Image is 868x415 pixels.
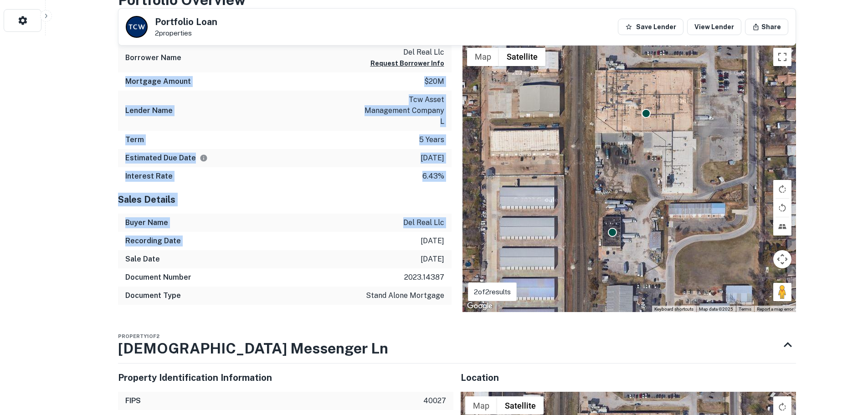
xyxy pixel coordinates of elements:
[125,395,141,406] h6: FIPS
[421,153,444,164] p: [DATE]
[125,236,181,246] h6: Recording Date
[773,283,791,301] button: Drag Pegman onto the map to open Street View
[155,17,217,26] h5: Portfolio Loan
[773,396,791,415] button: Toggle fullscreen view
[467,48,499,66] button: Show street map
[773,199,791,217] button: Rotate map counterclockwise
[654,306,693,313] button: Keyboard shortcuts
[497,396,544,415] button: Show satellite imagery
[125,105,173,116] h6: Lender Name
[424,76,444,87] p: $20m
[745,19,788,35] button: Share
[421,236,444,246] p: [DATE]
[125,171,173,182] h6: Interest Rate
[421,254,444,265] p: [DATE]
[125,272,191,283] h6: Document Number
[465,300,495,312] a: Open this area in Google Maps (opens a new window)
[118,327,796,363] div: Property1of2[DEMOGRAPHIC_DATA] Messenger Ln
[773,250,791,268] button: Map camera controls
[370,58,444,69] button: Request Borrower Info
[699,307,733,312] span: Map data ©2025
[366,290,444,301] p: stand alone mortgage
[370,47,444,58] p: del real llc
[118,371,453,384] h5: Property Identification Information
[419,134,444,145] p: 5 years
[125,290,181,301] h6: Document Type
[461,371,796,384] h5: Location
[200,154,208,162] svg: Estimate is based on a standard schedule for this type of loan.
[618,19,683,35] button: Save Lender
[155,29,217,37] p: 2 properties
[125,153,208,164] h6: Estimated Due Date
[118,338,388,359] h3: [DEMOGRAPHIC_DATA] Messenger Ln
[773,180,791,198] button: Rotate map clockwise
[822,342,868,386] iframe: Chat Widget
[465,300,495,312] img: Google
[773,48,791,66] button: Toggle fullscreen view
[125,134,144,145] h6: Term
[125,52,181,63] h6: Borrower Name
[465,396,497,415] button: Show street map
[404,272,444,283] p: 2023.14387
[423,395,446,406] p: 40027
[687,19,741,35] a: View Lender
[773,217,791,236] button: Tilt map
[125,217,168,228] h6: Buyer Name
[118,193,452,206] h5: Sales Details
[739,307,751,312] a: Terms (opens in new tab)
[499,48,545,66] button: Show satellite imagery
[474,287,511,297] p: 2 of 2 results
[403,217,444,228] p: del real llc
[125,254,160,265] h6: Sale Date
[362,94,444,127] p: tcw asset management company l
[125,76,191,87] h6: Mortgage Amount
[757,307,793,312] a: Report a map error
[118,333,159,339] span: Property 1 of 2
[422,171,444,182] p: 6.43%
